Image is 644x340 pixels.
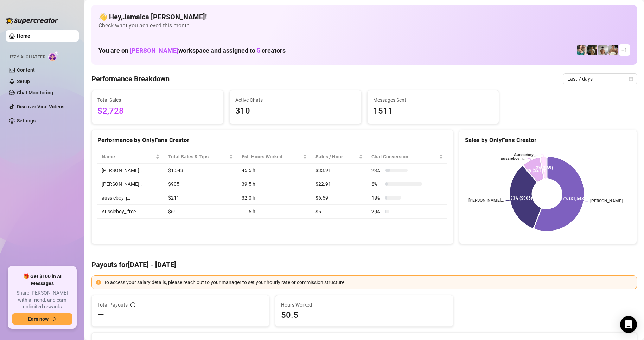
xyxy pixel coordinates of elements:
[164,191,237,205] td: $211
[598,45,608,55] img: aussieboy_j
[237,191,311,205] td: 32.0 h
[96,280,101,285] span: exclamation-circle
[257,47,260,54] span: 5
[98,47,286,55] h1: You are on workspace and assigned to creators
[311,177,367,191] td: $22.91
[91,74,170,84] h4: Performance Breakdown
[97,105,218,118] span: $2,728
[237,205,311,219] td: 11.5 h
[367,150,447,164] th: Chat Conversion
[311,150,367,164] th: Sales / Hour
[97,301,128,309] span: Total Payouts
[51,316,56,321] span: arrow-right
[164,177,237,191] td: $905
[371,153,438,160] span: Chat Conversion
[91,260,637,270] h4: Payouts for [DATE] - [DATE]
[311,191,367,205] td: $6.59
[620,316,637,333] div: Open Intercom Messenger
[130,302,135,307] span: info-circle
[17,104,64,109] a: Discover Viral Videos
[98,12,630,22] h4: 👋 Hey, Jamaica [PERSON_NAME] !
[10,54,45,61] span: Izzy AI Chatter
[468,198,504,203] text: [PERSON_NAME]…
[98,22,630,30] span: Check what you achieved this month
[311,205,367,219] td: $6
[514,152,538,157] text: Aussieboy_...
[48,51,59,61] img: AI Chatter
[371,194,383,202] span: 10 %
[608,45,618,55] img: Aussieboy_jfree
[6,17,58,24] img: logo-BBDzfeDw.svg
[237,164,311,177] td: 45.5 h
[17,67,35,73] a: Content
[577,45,587,55] img: Zaddy
[371,166,383,174] span: 23 %
[281,301,447,309] span: Hours Worked
[102,153,154,160] span: Name
[567,74,633,84] span: Last 7 days
[164,164,237,177] td: $1,543
[97,309,104,321] span: —
[164,150,237,164] th: Total Sales & Tips
[281,309,447,321] span: 50.5
[235,96,356,104] span: Active Chats
[97,191,164,205] td: aussieboy_j…
[104,278,632,286] div: To access your salary details, please reach out to your manager to set your hourly rate or commis...
[629,77,633,81] span: calendar
[235,105,356,118] span: 310
[587,45,597,55] img: Tony
[17,90,53,95] a: Chat Monitoring
[373,96,493,104] span: Messages Sent
[97,96,218,104] span: Total Sales
[12,313,72,325] button: Earn nowarrow-right
[465,136,631,145] div: Sales by OnlyFans Creator
[130,47,178,54] span: [PERSON_NAME]
[373,105,493,118] span: 1511
[237,177,311,191] td: 39.5 h
[97,177,164,191] td: [PERSON_NAME]…
[315,153,357,160] span: Sales / Hour
[311,164,367,177] td: $33.91
[97,164,164,177] td: [PERSON_NAME]…
[97,136,447,145] div: Performance by OnlyFans Creator
[621,46,627,54] span: + 1
[12,273,72,287] span: 🎁 Get $100 in AI Messages
[17,33,30,39] a: Home
[17,118,36,124] a: Settings
[164,205,237,219] td: $69
[28,316,49,322] span: Earn now
[242,153,301,160] div: Est. Hours Worked
[371,180,383,188] span: 6 %
[97,205,164,219] td: Aussieboy_jfree…
[500,156,525,161] text: aussieboy_j…
[168,153,228,160] span: Total Sales & Tips
[371,208,383,215] span: 20 %
[17,78,30,84] a: Setup
[97,150,164,164] th: Name
[12,290,72,310] span: Share [PERSON_NAME] with a friend, and earn unlimited rewards
[590,199,625,204] text: [PERSON_NAME]…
